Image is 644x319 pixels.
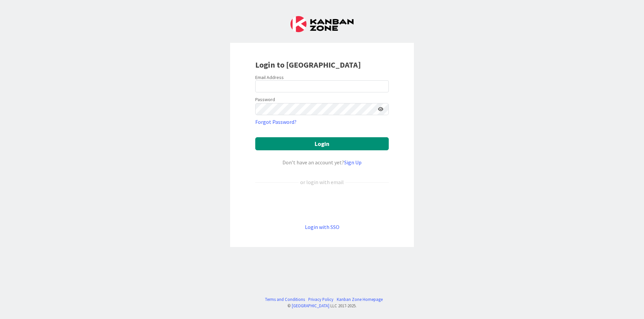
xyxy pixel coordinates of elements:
[290,16,354,32] img: Kanban Zone
[255,158,389,166] div: Don’t have an account yet?
[305,224,339,230] a: Login with SSO
[292,303,329,308] a: [GEOGRAPHIC_DATA]
[344,159,362,166] a: Sign Up
[255,137,389,150] button: Login
[255,118,297,126] a: Forgot Password?
[255,96,275,103] label: Password
[299,178,345,186] div: or login with email
[337,296,383,303] a: Kanban Zone Homepage
[265,296,305,303] a: Terms and Conditions
[252,197,392,212] iframe: Sign in with Google Button
[308,296,333,303] a: Privacy Policy
[255,74,284,80] label: Email Address
[255,60,361,70] b: Login to [GEOGRAPHIC_DATA]
[262,303,383,309] div: © LLC 2017- 2025 .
